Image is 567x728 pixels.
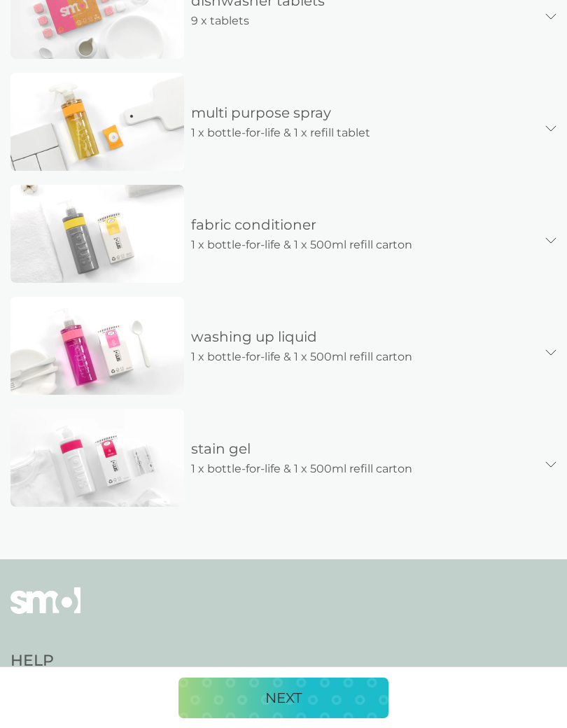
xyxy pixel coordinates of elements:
[10,409,184,507] img: image_3-1_9b6f25b4-557c-4a73-b4d2-57307d850b7e.jpg
[184,101,338,124] p: multi purpose spray
[184,236,419,254] p: 1 x bottle-for-life & 1 x 500ml refill carton
[10,587,80,635] img: smol
[265,687,302,709] p: NEXT
[184,12,256,30] p: 9 x tablets
[10,650,213,672] h4: Help
[10,185,184,283] img: image_5_b6e49748-28e6-48ff-bf11-27e1e3fdd1e5.jpg
[178,678,388,718] button: NEXT
[184,348,419,366] p: 1 x bottle-for-life & 1 x 500ml refill carton
[184,124,377,142] p: 1 x bottle-for-life & 1 x refill tablet
[10,297,184,395] img: image_3_9dc0c440-16e7-4111-9904-dca3cf40d24f.jpg
[184,460,419,478] p: 1 x bottle-for-life & 1 x 500ml refill carton
[184,213,323,236] p: fabric conditioner
[184,437,258,460] p: stain gel
[10,73,184,171] img: image_4_34ebe65c-25c5-475d-ab0d-dc053e836585.jpg
[184,325,324,348] p: washing up liquid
